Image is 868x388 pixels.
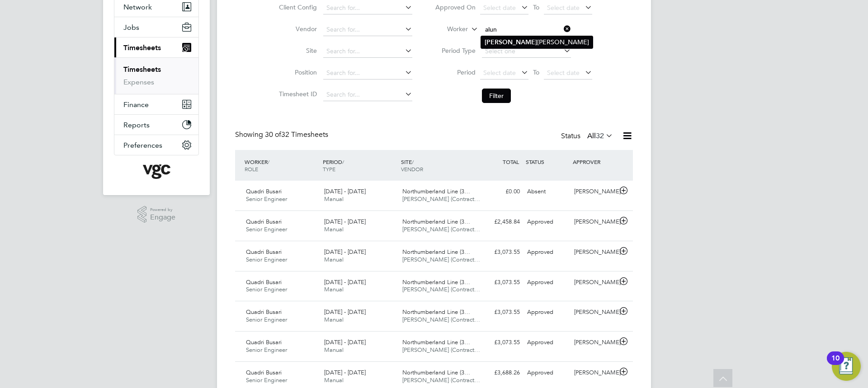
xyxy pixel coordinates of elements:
[324,195,344,203] span: Manual
[246,187,282,195] span: Quadri Busari
[323,67,412,79] input: Search for...
[571,184,618,199] div: [PERSON_NAME]
[402,369,470,376] span: Northumberland Line (3…
[832,352,861,381] button: Open Resource Center, 10 new notifications
[402,278,470,286] span: Northumberland Line (3…
[123,100,149,109] span: Finance
[524,305,571,320] div: Approved
[571,305,618,320] div: [PERSON_NAME]
[114,135,198,155] button: Preferences
[524,245,571,260] div: Approved
[246,278,282,286] span: Quadri Busari
[246,218,282,225] span: Quadri Busari
[596,131,604,140] span: 32
[137,206,176,223] a: Powered byEngage
[402,376,480,384] span: [PERSON_NAME] (Contract…
[324,225,344,233] span: Manual
[246,248,282,256] span: Quadri Busari
[481,36,593,48] li: [PERSON_NAME]
[242,154,321,177] div: WORKER
[402,338,470,346] span: Northumberland Line (3…
[324,316,344,323] span: Manual
[401,165,423,173] span: VENDOR
[246,346,287,354] span: Senior Engineer
[246,369,282,376] span: Quadri Busari
[323,89,412,101] input: Search for...
[831,358,840,370] div: 10
[482,45,571,58] input: Select one
[547,69,580,77] span: Select date
[114,115,198,135] button: Reports
[323,45,412,58] input: Search for...
[323,23,412,36] input: Search for...
[435,68,476,76] label: Period
[476,365,524,380] div: £3,688.26
[324,278,366,286] span: [DATE] - [DATE]
[476,245,524,260] div: £3,073.55
[524,275,571,290] div: Approved
[476,215,524,229] div: £2,458.84
[482,23,571,36] input: Search for...
[114,37,198,57] button: Timesheets
[323,2,412,14] input: Search for...
[402,248,470,256] span: Northumberland Line (3…
[571,245,618,260] div: [PERSON_NAME]
[276,3,317,11] label: Client Config
[476,335,524,350] div: £3,073.55
[402,316,480,323] span: [PERSON_NAME] (Contract…
[235,130,330,140] div: Showing
[476,184,524,199] div: £0.00
[561,130,615,143] div: Status
[483,69,516,77] span: Select date
[412,158,414,165] span: /
[524,154,571,170] div: STATUS
[402,187,470,195] span: Northumberland Line (3…
[482,89,511,103] button: Filter
[342,158,344,165] span: /
[530,1,542,13] span: To
[143,164,170,179] img: vgcgroup-logo-retina.png
[123,23,139,32] span: Jobs
[571,335,618,350] div: [PERSON_NAME]
[324,338,366,346] span: [DATE] - [DATE]
[245,165,258,173] span: ROLE
[276,25,317,33] label: Vendor
[246,308,282,316] span: Quadri Busari
[324,248,366,256] span: [DATE] - [DATE]
[476,275,524,290] div: £3,073.55
[524,335,571,350] div: Approved
[246,256,287,263] span: Senior Engineer
[268,158,269,165] span: /
[524,184,571,199] div: Absent
[324,187,366,195] span: [DATE] - [DATE]
[150,206,175,214] span: Powered by
[246,195,287,203] span: Senior Engineer
[435,3,476,11] label: Approved On
[123,3,152,11] span: Network
[324,308,366,316] span: [DATE] - [DATE]
[571,275,618,290] div: [PERSON_NAME]
[524,215,571,229] div: Approved
[114,94,198,114] button: Finance
[402,195,480,203] span: [PERSON_NAME] (Contract…
[503,158,519,165] span: TOTAL
[276,90,317,98] label: Timesheet ID
[150,214,175,221] span: Engage
[402,225,480,233] span: [PERSON_NAME] (Contract…
[324,369,366,376] span: [DATE] - [DATE]
[476,305,524,320] div: £3,073.55
[435,47,476,55] label: Period Type
[324,218,366,225] span: [DATE] - [DATE]
[323,165,335,173] span: TYPE
[324,376,344,384] span: Manual
[402,308,470,316] span: Northumberland Line (3…
[123,65,161,74] a: Timesheets
[399,154,477,177] div: SITE
[321,154,399,177] div: PERIOD
[114,164,199,179] a: Go to home page
[114,57,198,94] div: Timesheets
[402,346,480,354] span: [PERSON_NAME] (Contract…
[485,38,537,46] b: [PERSON_NAME]
[571,215,618,229] div: [PERSON_NAME]
[324,256,344,263] span: Manual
